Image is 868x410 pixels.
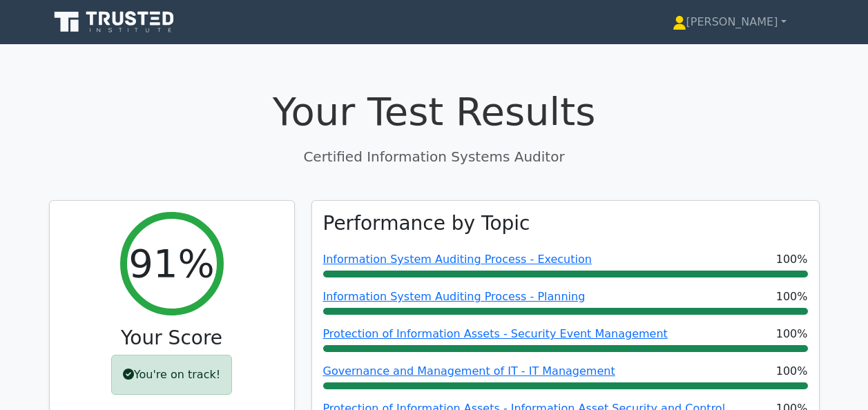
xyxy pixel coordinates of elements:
[49,146,820,167] p: Certified Information Systems Auditor
[323,253,592,266] a: Information System Auditing Process - Execution
[323,290,586,303] a: Information System Auditing Process - Planning
[323,212,530,235] h3: Performance by Topic
[111,355,232,395] div: You're on track!
[639,8,820,36] a: [PERSON_NAME]
[776,251,808,268] span: 100%
[776,326,808,342] span: 100%
[49,88,820,135] h1: Your Test Results
[128,240,214,286] h2: 91%
[776,289,808,305] span: 100%
[323,327,668,340] a: Protection of Information Assets - Security Event Management
[61,326,283,350] h3: Your Score
[323,364,615,378] a: Governance and Management of IT - IT Management
[776,363,808,380] span: 100%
